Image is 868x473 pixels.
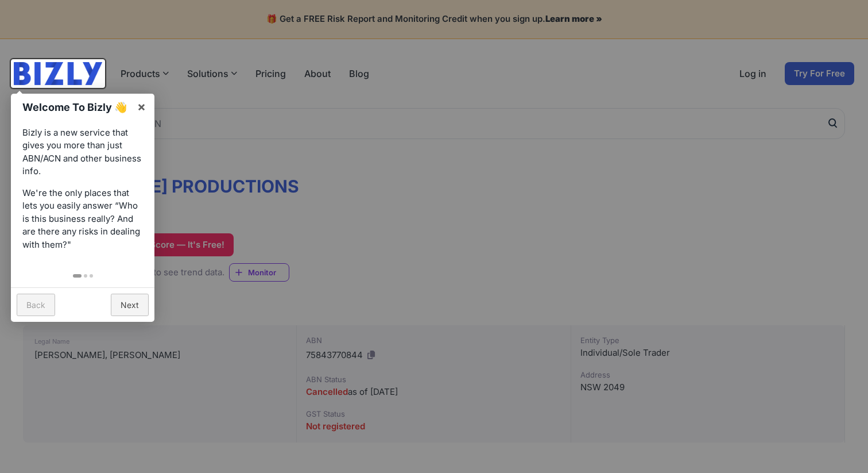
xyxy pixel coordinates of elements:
[22,99,131,115] h1: Welcome To Bizly 👋
[17,294,55,316] a: Back
[129,94,154,120] a: ×
[22,126,143,178] p: Bizly is a new service that gives you more than just ABN/ACN and other business info.
[111,294,149,316] a: Next
[22,187,143,252] p: We're the only places that lets you easily answer “Who is this business really? And are there any...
